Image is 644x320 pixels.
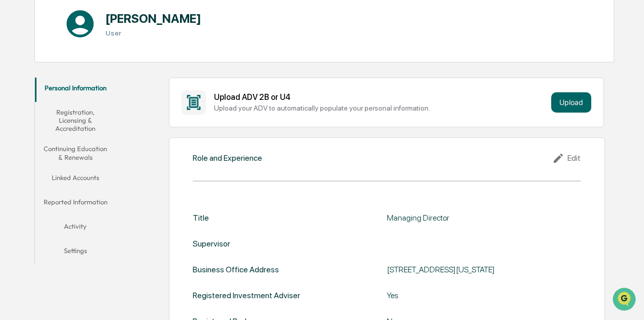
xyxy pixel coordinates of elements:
span: Pylon [101,171,123,179]
button: Settings [35,240,116,265]
iframe: Open customer support [612,287,639,314]
div: Upload your ADV to automatically populate your personal information. [214,104,547,112]
button: Personal Information [35,78,116,102]
div: [STREET_ADDRESS][US_STATE] [387,265,581,274]
div: secondary tabs example [35,78,116,265]
span: Data Lookup [20,147,64,157]
button: Upload [551,92,591,113]
h1: [PERSON_NAME] [105,11,201,26]
div: Edit [552,152,581,164]
div: Registered Investment Adviser [193,291,300,300]
div: Supervisor [193,239,230,248]
button: Registration, Licensing & Accreditation [35,102,116,139]
div: We're available if you need us! [34,87,128,95]
input: Clear [26,46,167,56]
div: 🖐️ [10,128,18,136]
a: 🗄️Attestations [69,123,130,141]
button: Activity [35,216,116,240]
div: Managing Director [387,213,581,223]
button: Reported Information [35,192,116,216]
button: Start new chat [172,80,185,92]
button: Linked Accounts [35,167,116,192]
span: Attestations [84,127,126,137]
div: Start new chat [34,77,166,87]
div: 🔎 [10,148,18,156]
a: 🔎Data Lookup [6,143,68,161]
div: Business Office Address [193,265,279,274]
div: Yes [387,291,581,300]
p: How can we help? [10,21,185,37]
div: Role and Experience [193,153,262,163]
img: 1746055101610-c473b297-6a78-478c-a979-82029cc54cd1 [10,77,28,95]
div: Title [193,213,209,223]
div: 🗄️ [74,128,82,136]
h3: User [105,29,201,37]
a: Powered byPylon [71,171,123,179]
div: Upload ADV 2B or U4 [214,92,547,102]
span: Preclearance [20,127,65,137]
a: 🖐️Preclearance [6,123,69,141]
button: Continuing Education & Renewals [35,138,116,167]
